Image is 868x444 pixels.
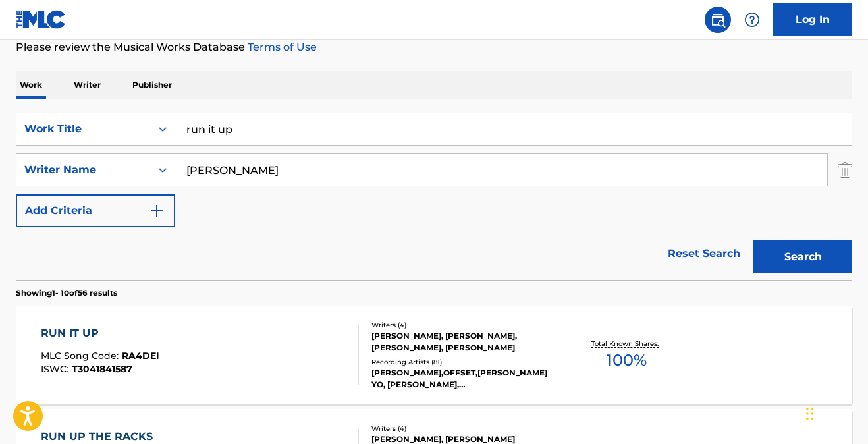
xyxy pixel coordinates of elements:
div: Writer Name [24,162,143,178]
form: Search Form [16,113,852,280]
img: 9d2ae6d4665cec9f34b9.svg [149,203,165,219]
div: [PERSON_NAME], [PERSON_NAME], [PERSON_NAME], [PERSON_NAME] [371,330,558,354]
img: search [710,12,726,28]
span: RA4DEI [122,350,159,362]
a: Log In [773,3,852,36]
img: Delete Criterion [838,153,852,186]
div: Writers ( 4 ) [371,424,558,433]
span: T3041841587 [72,363,132,375]
button: Add Criteria [16,194,175,227]
span: ISWC : [41,363,72,375]
p: Total Known Shares: [591,339,662,348]
div: [PERSON_NAME],OFFSET,[PERSON_NAME] YO, [PERSON_NAME], [PERSON_NAME]|OFFSET|MONEYBAGG YO, [PERSON_... [371,367,558,391]
p: Writer [70,71,105,99]
div: Writers ( 4 ) [371,320,558,330]
div: Drag [806,394,814,433]
span: 100 % [607,348,647,372]
span: MLC Song Code : [41,350,122,362]
p: Publisher [128,71,176,99]
button: Search [753,240,852,273]
p: Showing 1 - 10 of 56 results [16,287,117,299]
a: RUN IT UPMLC Song Code:RA4DEIISWC:T3041841587Writers (4)[PERSON_NAME], [PERSON_NAME], [PERSON_NAM... [16,306,852,404]
div: Work Title [24,121,143,137]
a: Reset Search [661,239,747,268]
iframe: Chat Widget [802,381,868,444]
img: MLC Logo [16,10,67,29]
img: help [744,12,760,28]
p: Please review the Musical Works Database [16,40,852,55]
div: Recording Artists ( 81 ) [371,357,558,367]
a: Public Search [705,7,731,33]
p: Work [16,71,46,99]
div: RUN IT UP [41,325,159,341]
div: Help [739,7,765,33]
a: Terms of Use [245,41,317,53]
